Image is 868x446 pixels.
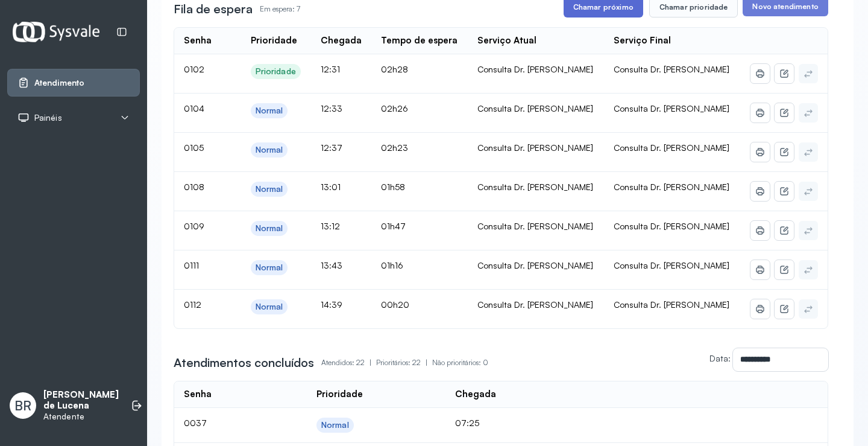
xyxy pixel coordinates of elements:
[477,142,594,153] div: Consulta Dr. [PERSON_NAME]
[614,260,729,270] span: Consulta Dr. [PERSON_NAME]
[34,78,84,88] span: Atendimento
[614,299,729,310] span: Consulta Dr. [PERSON_NAME]
[13,22,99,42] img: Logotipo do estabelecimento
[43,412,119,422] p: Atendente
[381,142,408,153] span: 02h23
[477,299,594,310] div: Consulta Dr. [PERSON_NAME]
[477,260,594,271] div: Consulta Dr. [PERSON_NAME]
[260,1,300,18] p: Em espera: 7
[614,142,729,153] span: Consulta Dr. [PERSON_NAME]
[184,103,204,113] span: 0104
[381,64,408,74] span: 02h28
[381,260,403,270] span: 01h16
[184,221,204,231] span: 0109
[256,302,283,312] div: Normal
[184,142,204,153] span: 0105
[184,35,212,46] div: Senha
[614,103,729,113] span: Consulta Dr. [PERSON_NAME]
[455,418,479,428] span: 07:25
[381,182,405,192] span: 01h58
[321,260,342,270] span: 13:43
[709,353,731,363] label: Data:
[321,64,340,74] span: 12:31
[184,299,201,310] span: 0112
[321,354,376,371] p: Atendidos: 22
[477,221,594,232] div: Consulta Dr. [PERSON_NAME]
[17,77,130,89] a: Atendimento
[256,263,283,273] div: Normal
[316,389,363,400] div: Prioridade
[321,420,349,430] div: Normal
[184,418,207,428] span: 0037
[184,182,204,192] span: 0108
[184,260,199,270] span: 0111
[184,64,204,74] span: 0102
[174,354,314,371] h3: Atendimentos concluídos
[614,182,729,192] span: Consulta Dr. [PERSON_NAME]
[256,106,283,116] div: Normal
[251,35,297,46] div: Prioridade
[256,145,283,155] div: Normal
[477,182,594,193] div: Consulta Dr. [PERSON_NAME]
[256,66,296,77] div: Prioridade
[376,354,432,371] p: Prioritários: 22
[184,389,212,400] div: Senha
[370,358,371,367] span: |
[455,389,496,400] div: Chegada
[477,103,594,114] div: Consulta Dr. [PERSON_NAME]
[477,35,536,46] div: Serviço Atual
[614,35,671,46] div: Serviço Final
[381,103,408,113] span: 02h26
[256,184,283,194] div: Normal
[321,35,362,46] div: Chegada
[34,113,62,123] span: Painéis
[381,35,458,46] div: Tempo de espera
[321,221,340,231] span: 13:12
[256,223,283,234] div: Normal
[426,358,427,367] span: |
[321,299,342,310] span: 14:39
[381,221,406,231] span: 01h47
[381,299,409,310] span: 00h20
[432,354,488,371] p: Não prioritários: 0
[321,182,341,192] span: 13:01
[43,389,119,412] p: [PERSON_NAME] de Lucena
[321,103,342,113] span: 12:33
[477,64,594,75] div: Consulta Dr. [PERSON_NAME]
[174,1,253,18] h3: Fila de espera
[614,221,729,231] span: Consulta Dr. [PERSON_NAME]
[614,64,729,74] span: Consulta Dr. [PERSON_NAME]
[321,142,342,153] span: 12:37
